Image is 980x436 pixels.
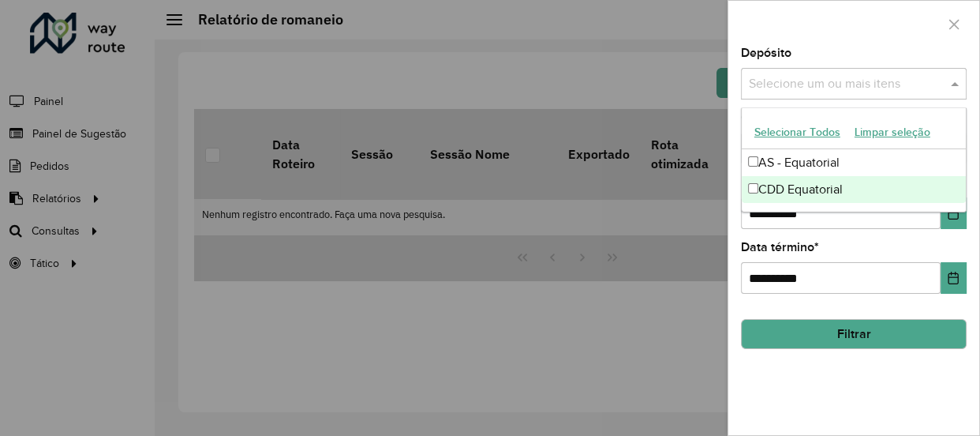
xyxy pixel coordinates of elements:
[741,319,967,349] button: Filtrar
[747,120,847,145] button: Selecionar Todos
[847,120,937,145] button: Limpar seleção
[741,107,967,212] ng-dropdown-panel: Options list
[742,149,966,176] div: AS - Equatorial
[941,262,967,294] button: Choose Date
[941,197,967,229] button: Choose Date
[741,238,819,257] label: Data término
[741,43,791,62] label: Depósito
[742,176,966,203] div: CDD Equatorial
